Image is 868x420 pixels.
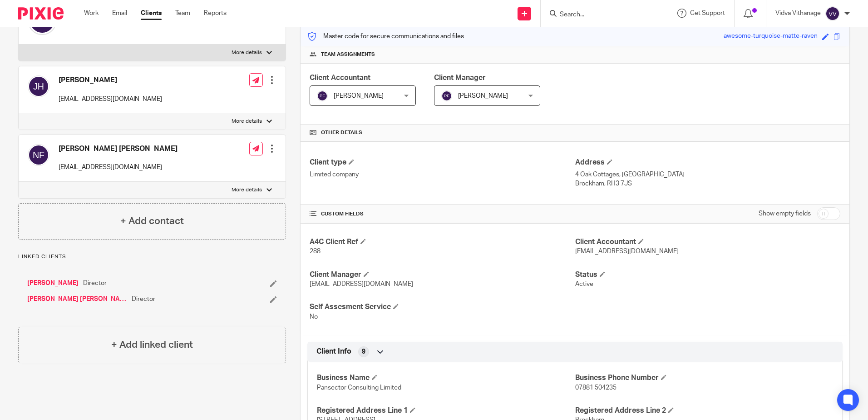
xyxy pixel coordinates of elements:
[362,347,365,356] span: 9
[441,90,452,101] img: svg%3E
[690,10,725,16] span: Get Support
[27,279,79,288] a: [PERSON_NAME]
[575,237,840,247] h4: Client Accountant
[232,118,262,125] p: More details
[132,295,155,304] span: Director
[310,302,575,312] h4: Self Assesment Service
[232,186,262,194] p: More details
[307,32,464,41] p: Master code for secure communications and files
[112,9,127,18] a: Email
[575,179,840,188] p: Brockham, RH3 7JS
[232,49,262,56] p: More details
[59,95,162,104] p: [EMAIL_ADDRESS][DOMAIN_NAME]
[321,129,362,136] span: Other details
[317,385,401,391] span: Pansector Consulting Limited
[575,170,840,179] p: 4 Oak Cottages, [GEOGRAPHIC_DATA]
[575,158,840,167] h4: Address
[575,406,833,415] h4: Registered Address Line 2
[575,373,833,383] h4: Business Phone Number
[28,144,49,166] img: svg%3E
[310,237,575,247] h4: A4C Client Ref
[775,9,821,18] p: Vidva Vithanage
[559,11,641,19] input: Search
[759,209,811,218] label: Show empty fields
[724,31,818,42] div: awesome-turquoise-matte-raven
[310,210,575,218] h4: CUSTOM FIELDS
[175,9,190,18] a: Team
[27,295,127,304] a: [PERSON_NAME] [PERSON_NAME]
[317,90,328,101] img: svg%3E
[310,170,575,179] p: Limited company
[84,9,99,18] a: Work
[825,6,840,21] img: svg%3E
[83,279,107,288] span: Director
[575,281,593,287] span: Active
[434,74,486,81] span: Client Manager
[334,93,384,99] span: [PERSON_NAME]
[310,281,413,287] span: [EMAIL_ADDRESS][DOMAIN_NAME]
[575,270,840,280] h4: Status
[310,270,575,280] h4: Client Manager
[310,314,318,320] span: No
[141,9,162,18] a: Clients
[111,338,193,352] h4: + Add linked client
[28,75,49,97] img: svg%3E
[120,214,184,228] h4: + Add contact
[204,9,227,18] a: Reports
[310,158,575,167] h4: Client type
[310,248,321,255] span: 288
[59,163,178,172] p: [EMAIL_ADDRESS][DOMAIN_NAME]
[18,253,286,260] p: Linked clients
[317,373,575,383] h4: Business Name
[321,51,375,58] span: Team assignments
[18,7,64,20] img: Pixie
[59,75,162,85] h4: [PERSON_NAME]
[458,93,508,99] span: [PERSON_NAME]
[317,406,575,415] h4: Registered Address Line 1
[316,347,351,356] span: Client Info
[310,74,370,81] span: Client Accountant
[59,144,178,154] h4: [PERSON_NAME] [PERSON_NAME]
[575,248,679,255] span: [EMAIL_ADDRESS][DOMAIN_NAME]
[575,385,616,391] span: 07881 504235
